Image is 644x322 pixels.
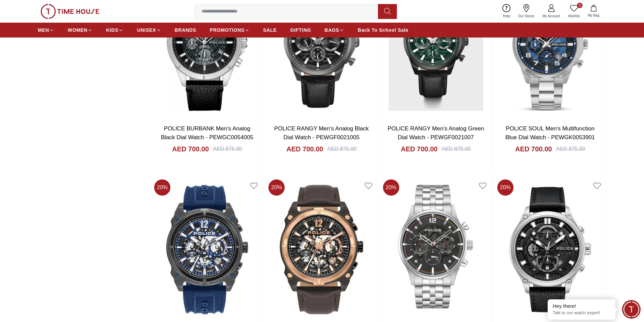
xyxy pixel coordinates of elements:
span: My Bag [585,13,602,18]
img: POLICE DRIVER II Men's Multifunction Black Dial Watch - PEWGK0040205 [380,177,492,322]
span: 0 [577,3,582,8]
div: AED 875.00 [213,145,242,153]
span: MEN [38,27,49,33]
a: PROMOTIONS [210,24,250,36]
span: Help [500,14,513,19]
a: WOMEN [68,24,93,36]
span: 20 % [154,179,170,196]
h4: AED 700.00 [286,144,323,154]
h4: AED 700.00 [401,144,438,154]
img: ... [41,4,99,19]
a: UNISEX [137,24,161,36]
button: My Bag [584,3,603,19]
span: 20 % [268,179,285,196]
a: POLICE RANGY Men's Analog Green Dial Watch - PEWGF0021007 [387,125,484,141]
a: SALE [263,24,277,36]
a: Back To School Sale [358,24,408,36]
span: BRANDS [175,27,196,33]
span: UNISEX [137,27,156,33]
img: POLICE Men's Multi Function Blue Dial Watch - PL.16020JSU/61P [151,177,263,322]
span: GIFTING [290,27,311,33]
a: POLICE BURBANK Men's Analog Black Dial Watch - PEWGC0054005 [161,125,253,141]
div: Chat Widget [622,300,641,319]
div: AED 875.00 [556,145,585,153]
a: 0Wishlist [564,3,584,20]
p: Talk to our watch expert! [553,310,610,316]
span: PROMOTIONS [210,27,245,33]
a: BRANDS [175,24,196,36]
div: AED 875.00 [327,145,356,153]
span: 20 % [497,179,514,196]
h4: AED 700.00 [172,144,209,154]
a: KIDS [106,24,123,36]
a: Help [499,3,514,20]
div: AED 875.00 [442,145,471,153]
img: POLICE Men's Multi Function Black Dial Watch - PL.16020JSUR/61 [266,177,377,322]
a: GIFTING [290,24,311,36]
a: BAGS [325,24,344,36]
div: Hey there! [553,303,610,309]
span: 20 % [383,179,399,196]
span: BAGS [325,27,339,33]
a: POLICE SOUL Men's Multifunction Blue Dial Watch - PEWGK0053901 [505,125,595,141]
span: SALE [263,27,277,33]
span: WOMEN [68,27,88,33]
span: Back To School Sale [358,27,408,33]
a: MEN [38,24,54,36]
img: POLICE Men's Chronograph Black Dial Watch - PEWGC0054205 [495,177,606,322]
h4: AED 700.00 [515,144,552,154]
span: My Account [540,14,563,19]
span: Wishlist [566,14,582,19]
a: POLICE RANGY Men's Analog Black Dial Watch - PEWGF0021005 [274,125,369,141]
span: KIDS [106,27,118,33]
a: Our Stores [514,3,539,20]
span: Our Stores [516,14,537,19]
